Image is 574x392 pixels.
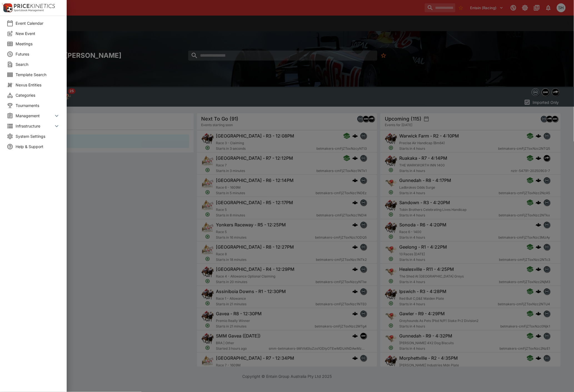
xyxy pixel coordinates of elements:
[16,133,60,139] span: System Settings
[14,4,55,8] img: PriceKinetics
[16,31,60,36] span: New Event
[16,144,60,149] span: Help & Support
[16,113,53,119] span: Management
[16,82,60,88] span: Nexus Entities
[16,72,60,78] span: Template Search
[16,61,60,67] span: Search
[16,103,60,108] span: Tournaments
[16,123,53,129] span: Infrastructure
[16,92,60,98] span: Categories
[16,51,60,57] span: Futures
[16,20,60,26] span: Event Calendar
[16,41,60,47] span: Meetings
[2,2,13,13] img: PriceKinetics Logo
[14,9,44,12] img: Sportsbook Management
